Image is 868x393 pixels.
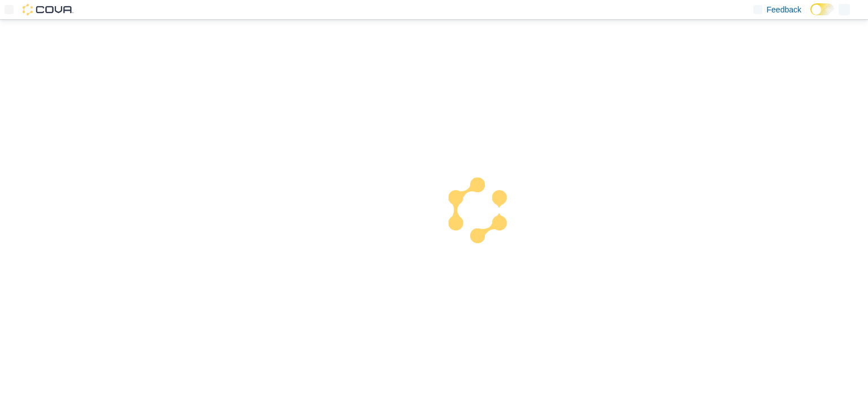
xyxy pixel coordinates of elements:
[767,4,801,15] span: Feedback
[434,169,519,254] img: cova-loader
[810,3,834,15] input: Dark Mode
[23,4,73,15] img: Cova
